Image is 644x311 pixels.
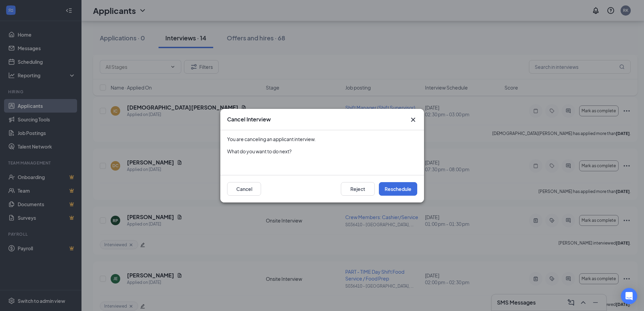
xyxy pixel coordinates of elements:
button: Reject [341,182,375,196]
button: Cancel [227,182,261,196]
h3: Cancel Interview [227,116,271,123]
button: Reschedule [379,182,417,196]
svg: Cross [409,116,417,124]
button: Close [409,116,417,124]
div: What do you want to do next? [227,148,417,155]
div: You are canceling an applicant interview. [227,136,417,142]
div: Open Intercom Messenger [621,288,637,304]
